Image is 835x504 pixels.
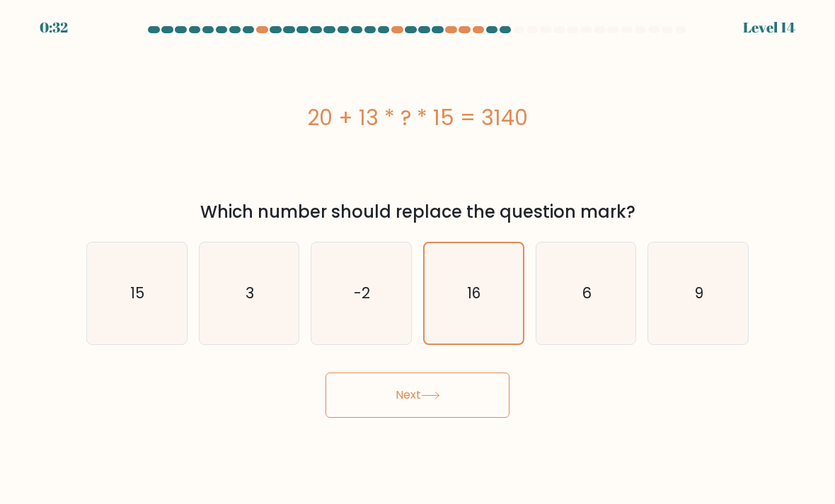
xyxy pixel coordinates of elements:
[40,17,68,38] div: 0:32
[468,283,482,303] text: 16
[695,283,704,303] text: 9
[743,17,795,38] div: Level 14
[326,373,509,418] button: Next
[355,283,371,303] text: -2
[95,199,740,225] div: Which number should replace the question mark?
[131,283,145,303] text: 15
[86,102,749,134] div: 20 + 13 * ? * 15 = 3140
[246,283,254,303] text: 3
[582,283,592,303] text: 6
